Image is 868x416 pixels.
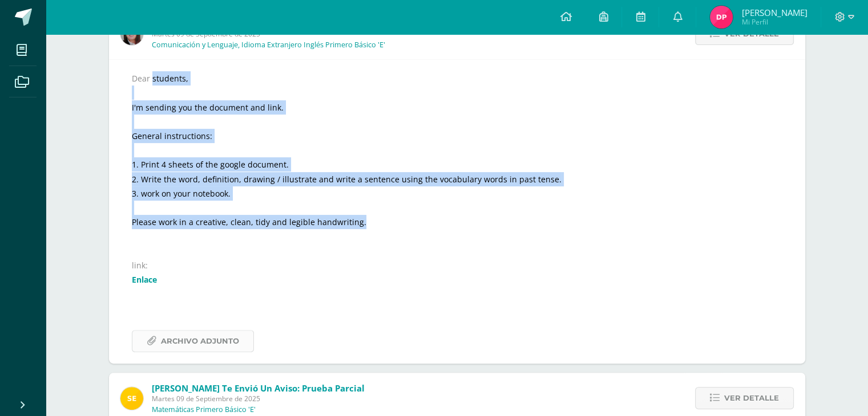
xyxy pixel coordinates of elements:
[724,388,779,409] span: Ver detalle
[152,382,365,394] span: [PERSON_NAME] te envió un aviso: Prueba Parcial
[741,17,807,27] span: Mi Perfil
[152,40,385,50] p: Comunicación y Lenguaje, Idioma Extranjero Inglés Primero Básico 'E'
[152,405,256,414] p: Matemáticas Primero Básico 'E'
[161,331,239,352] span: Archivo Adjunto
[132,330,254,352] a: Archivo Adjunto
[132,71,782,352] div: Dear students, I'm sending you the document and link. General instructions: 1. Print 4 sheets of ...
[120,387,143,410] img: 03c2987289e60ca238394da5f82a525a.png
[741,7,807,18] span: [PERSON_NAME]
[132,274,157,285] a: Enlace
[152,394,365,403] span: Martes 09 de Septiembre de 2025
[710,6,733,28] img: 59f2ec22ffdda252c69cec5c330313cb.png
